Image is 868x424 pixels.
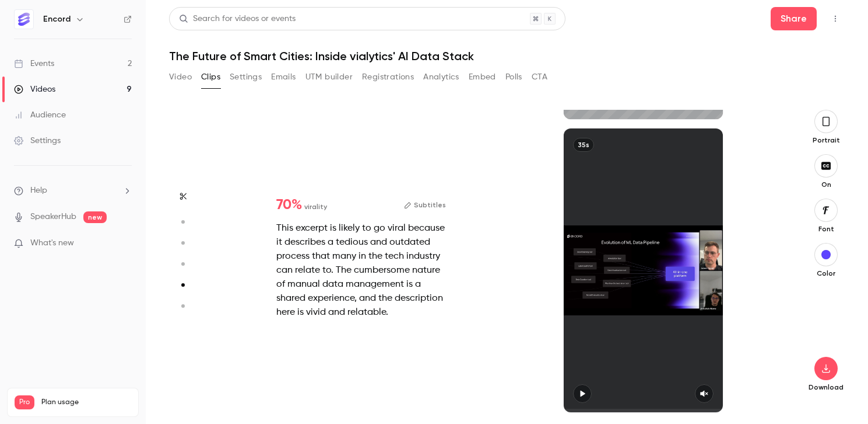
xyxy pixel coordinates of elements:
button: Subtitles [404,198,446,212]
button: Settings [230,68,262,86]
a: SpeakerHub [30,211,76,223]
button: Registrations [362,68,414,86]
button: UTM builder [305,68,353,86]
div: Search for videos or events [179,13,296,25]
button: Embed [469,68,496,86]
h6: Encord [43,13,71,25]
span: new [83,211,107,223]
h1: The Future of Smart Cities: Inside vialytics' AI Data Stack [169,49,845,63]
span: 70 % [276,198,302,212]
span: Help [30,185,47,197]
img: Encord [15,10,33,29]
div: This excerpt is likely to go viral because it describes a tedious and outdated process that many ... [276,221,446,319]
div: Events [14,58,54,69]
div: Videos [14,84,55,95]
span: virality [304,201,327,212]
button: Emails [271,68,296,86]
button: Clips [201,68,220,86]
span: Pro [15,395,34,409]
span: What's new [30,237,74,249]
span: Plan usage [41,398,131,407]
p: Font [807,224,845,234]
button: Analytics [423,68,459,86]
button: Video [169,68,192,86]
button: Polls [505,68,522,86]
p: On [807,180,845,189]
p: Download [807,383,845,392]
div: Audience [14,109,66,121]
p: Color [807,269,845,278]
button: Top Bar Actions [826,9,845,28]
li: help-dropdown-opener [14,185,132,197]
button: Share [771,7,817,30]
p: Portrait [807,135,845,145]
button: CTA [532,68,547,86]
div: Settings [14,135,61,147]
